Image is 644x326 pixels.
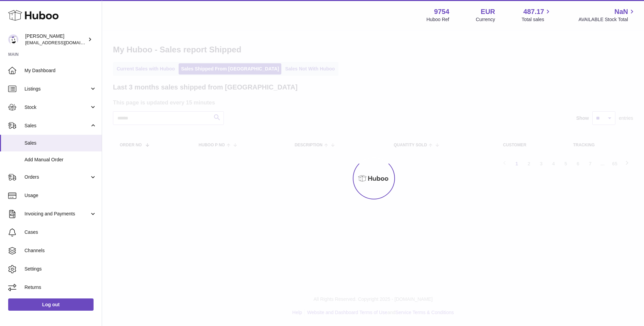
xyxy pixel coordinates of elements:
span: Sales [24,123,89,129]
span: Stock [24,104,89,111]
a: Log out [8,298,94,311]
div: [PERSON_NAME] [25,33,86,46]
span: Orders [24,174,89,180]
span: 487.17 [523,7,544,16]
a: 487.17 Total sales [522,7,552,23]
span: Add Manual Order [24,157,97,163]
div: Currency [476,16,495,23]
span: Returns [24,284,97,291]
span: Total sales [522,16,552,23]
span: Listings [24,86,89,92]
span: NaN [614,7,628,16]
span: My Dashboard [24,67,97,74]
span: [EMAIL_ADDRESS][DOMAIN_NAME] [25,40,100,45]
span: AVAILABLE Stock Total [578,16,636,23]
span: Settings [24,266,97,272]
span: Sales [24,140,97,146]
img: info@fieldsluxury.london [8,34,18,45]
a: NaN AVAILABLE Stock Total [578,7,636,23]
span: Channels [24,247,97,254]
strong: 9754 [434,7,449,16]
span: Invoicing and Payments [24,211,89,217]
span: Cases [24,229,97,235]
span: Usage [24,192,97,199]
div: Huboo Ref [427,16,449,23]
strong: EUR [481,7,495,16]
